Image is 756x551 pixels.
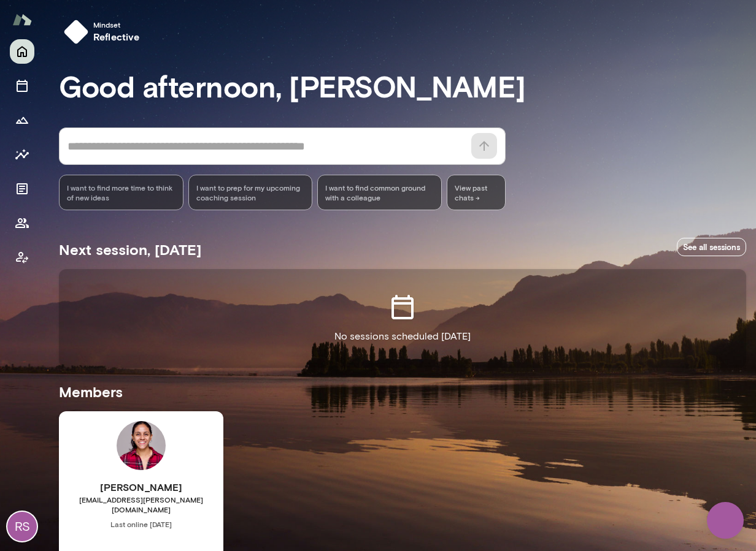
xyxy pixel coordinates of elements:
[59,382,746,401] h5: Members
[188,175,313,210] div: I want to prep for my upcoming coaching session
[325,183,434,202] span: I want to find common ground with a colleague
[10,211,34,235] button: Members
[196,183,305,202] span: I want to prep for my upcoming coaching session
[93,20,140,29] span: Mindset
[10,39,34,64] button: Home
[317,175,442,210] div: I want to find common ground with a colleague
[447,175,506,210] span: View past chats ->
[12,8,32,31] img: Mento
[10,177,34,201] button: Documents
[10,74,34,98] button: Sessions
[59,495,223,514] span: [EMAIL_ADDRESS][PERSON_NAME][DOMAIN_NAME]
[334,329,471,344] p: No sessions scheduled [DATE]
[67,183,175,202] span: I want to find more time to think of new ideas
[59,240,201,259] h5: Next session, [DATE]
[59,15,150,49] button: Mindsetreflective
[10,142,34,167] button: Insights
[64,20,88,44] img: mindset
[93,29,140,44] h6: reflective
[59,175,183,210] div: I want to find more time to think of new ideas
[117,421,166,470] img: Siddhi Sundar
[59,519,223,529] span: Last online [DATE]
[7,512,37,541] div: RS
[10,108,34,132] button: Growth Plan
[59,69,746,103] h3: Good afternoon, [PERSON_NAME]
[10,245,34,270] button: Client app
[59,480,223,495] h6: [PERSON_NAME]
[677,238,746,257] a: See all sessions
